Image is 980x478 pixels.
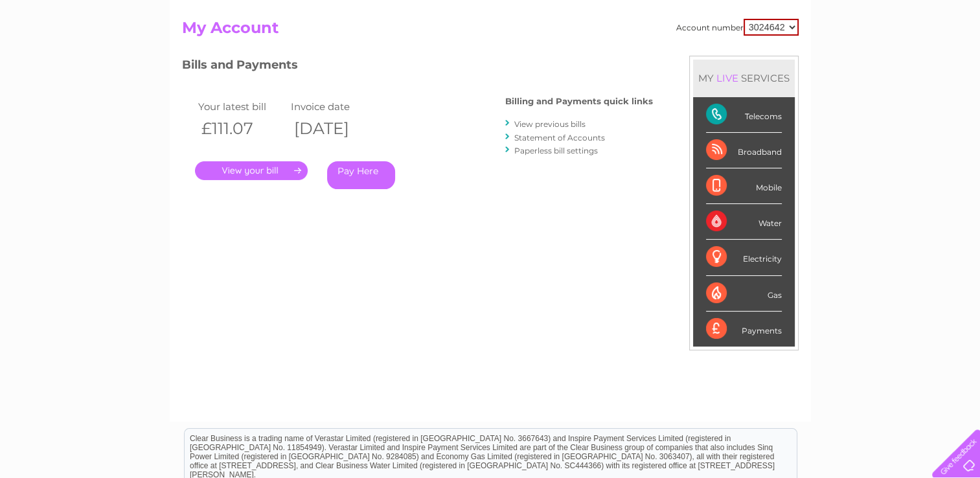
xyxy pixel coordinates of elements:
[706,133,782,168] div: Broadband
[676,19,799,36] div: Account number
[706,97,782,133] div: Telecoms
[714,72,741,84] div: LIVE
[706,240,782,275] div: Electricity
[736,6,825,23] a: 0333 014 3131
[706,168,782,204] div: Mobile
[752,55,777,65] a: Water
[784,55,813,65] a: Energy
[195,115,288,142] th: £111.07
[288,115,381,142] th: [DATE]
[34,34,100,73] img: logo.png
[182,56,653,78] h3: Bills and Payments
[514,133,605,142] a: Statement of Accounts
[195,161,308,180] a: .
[505,97,653,106] h4: Billing and Payments quick links
[894,55,926,65] a: Contact
[514,146,598,155] a: Paperless bill settings
[327,161,395,189] a: Pay Here
[693,60,795,97] div: MY SERVICES
[288,98,381,115] td: Invoice date
[182,19,799,43] h2: My Account
[867,55,886,65] a: Blog
[821,55,860,65] a: Telecoms
[185,7,797,63] div: Clear Business is a trading name of Verastar Limited (registered in [GEOGRAPHIC_DATA] No. 3667643...
[706,312,782,347] div: Payments
[706,204,782,240] div: Water
[514,119,586,129] a: View previous bills
[195,98,288,115] td: Your latest bill
[706,276,782,312] div: Gas
[937,55,968,65] a: Log out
